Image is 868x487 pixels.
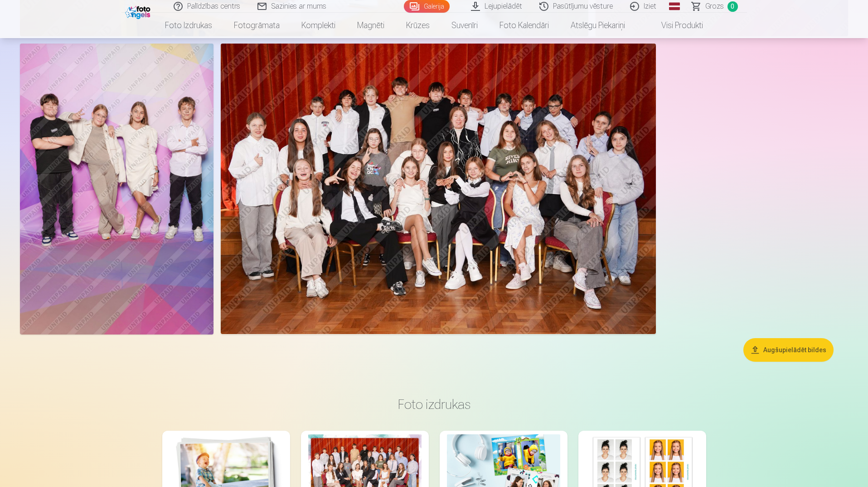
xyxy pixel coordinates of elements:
a: Foto izdrukas [154,13,223,38]
span: 0 [727,1,738,12]
a: Atslēgu piekariņi [560,13,636,38]
a: Magnēti [346,13,395,38]
span: Grozs [705,1,724,12]
a: Komplekti [291,13,346,38]
a: Visi produkti [636,13,714,38]
a: Suvenīri [441,13,489,38]
a: Foto kalendāri [489,13,560,38]
button: Augšupielādēt bildes [743,338,834,362]
h3: Foto izdrukas [170,396,699,413]
a: Fotogrāmata [223,13,291,38]
img: /fa1 [125,4,153,19]
a: Krūzes [395,13,441,38]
